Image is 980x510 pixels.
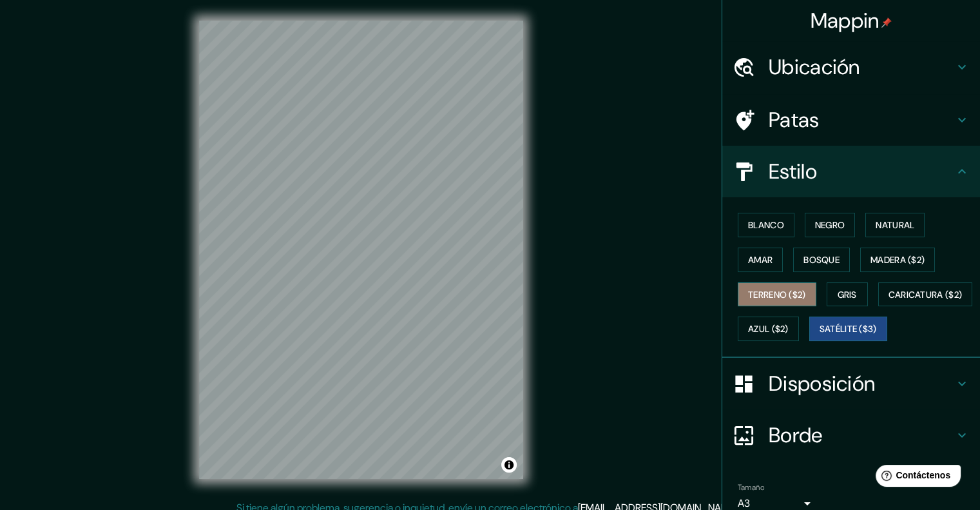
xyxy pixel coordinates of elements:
[199,21,523,479] canvas: Mapa
[748,289,806,300] font: Terreno ($2)
[865,213,925,237] button: Natural
[738,482,764,493] font: Tamaño
[838,289,857,300] font: Gris
[815,219,845,231] font: Negro
[860,248,935,272] button: Madera ($2)
[793,248,850,272] button: Bosque
[769,54,860,81] font: Ubicación
[722,41,980,93] div: Ubicación
[803,254,840,266] font: Bosque
[769,106,820,133] font: Patas
[738,248,783,272] button: Amar
[722,94,980,146] div: Patas
[738,213,794,237] button: Blanco
[722,358,980,409] div: Disposición
[769,370,875,397] font: Disposición
[738,496,750,510] font: A3
[876,219,914,231] font: Natural
[889,289,963,300] font: Caricatura ($2)
[748,254,773,266] font: Amar
[722,146,980,197] div: Estilo
[738,282,816,307] button: Terreno ($2)
[722,409,980,461] div: Borde
[769,422,823,449] font: Borde
[870,254,925,266] font: Madera ($2)
[501,457,517,473] button: Activar o desactivar atribución
[811,7,879,34] font: Mappin
[805,213,856,237] button: Negro
[748,219,784,231] font: Blanco
[820,324,877,335] font: Satélite ($3)
[827,282,868,307] button: Gris
[878,282,973,307] button: Caricatura ($2)
[865,460,966,496] iframe: Lanzador de widgets de ayuda
[809,317,887,341] button: Satélite ($3)
[881,17,892,28] img: pin-icon.png
[748,324,789,335] font: Azul ($2)
[769,158,817,185] font: Estilo
[738,317,799,341] button: Azul ($2)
